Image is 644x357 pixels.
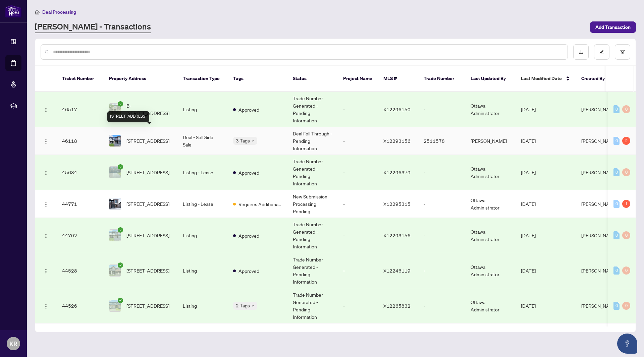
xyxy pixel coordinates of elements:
img: Logo [43,202,49,207]
span: X12296379 [383,169,411,175]
td: 44528 [57,253,104,288]
span: X12293156 [383,232,411,238]
td: Ottawa Administrator [465,288,516,323]
button: Add Transaction [590,21,636,33]
td: - [418,288,465,323]
th: MLS # [378,66,418,92]
td: - [338,155,378,190]
td: New Submission - Processing Pending [287,190,338,218]
span: [STREET_ADDRESS] [126,302,169,309]
span: X12293156 [383,138,411,144]
td: Ottawa Administrator [465,155,516,190]
span: check-circle [118,101,123,107]
button: Open asap [617,334,637,354]
div: 0 [613,302,620,310]
td: Trade Number Generated - Pending Information [287,92,338,127]
td: 44526 [57,288,104,323]
th: Last Updated By [465,66,516,92]
td: Deal Fell Through - Pending Information [287,127,338,155]
td: - [418,253,465,288]
img: thumbnail-img [109,300,121,311]
div: 0 [613,137,620,145]
button: Logo [41,265,51,276]
span: [PERSON_NAME] [581,303,618,309]
span: [PERSON_NAME] [581,267,618,274]
span: edit [599,50,604,54]
img: thumbnail-img [109,230,121,241]
span: home [35,10,40,14]
td: - [338,92,378,127]
span: [DATE] [521,303,536,309]
td: Deal - Sell Side Sale [177,127,228,155]
td: Listing [177,323,228,351]
button: download [573,44,589,60]
td: Listing [177,218,228,253]
td: - [338,323,378,351]
td: Listing [177,288,228,323]
span: B-[STREET_ADDRESS] [126,102,172,117]
td: Trade Number Generated - Pending Information [287,218,338,253]
th: Trade Number [418,66,465,92]
div: 0 [622,105,630,113]
span: [DATE] [521,232,536,238]
button: filter [615,44,630,60]
th: Last Modified Date [516,66,576,92]
td: - [338,253,378,288]
td: - [338,218,378,253]
span: [PERSON_NAME] [581,106,618,112]
span: filter [620,50,625,54]
span: down [251,139,255,142]
div: 0 [622,266,630,275]
span: [STREET_ADDRESS] [126,200,169,207]
div: 0 [622,302,630,310]
td: Ottawa Administrator [465,323,516,351]
span: Approved [238,267,259,275]
div: 2 [622,137,630,145]
div: 0 [622,168,630,176]
span: X12295315 [383,201,411,207]
span: check-circle [118,227,123,233]
td: - [418,155,465,190]
button: Logo [41,135,51,146]
th: Created By [576,66,619,92]
span: Approved [238,169,259,176]
td: - [418,92,465,127]
td: Listing [177,253,228,288]
td: 46517 [57,92,104,127]
span: [DATE] [521,169,536,175]
td: Ottawa Administrator [465,92,516,127]
th: Property Address [104,66,177,92]
td: 44522 [57,323,104,351]
button: edit [594,44,609,60]
span: download [579,50,583,54]
span: [DATE] [521,267,536,274]
span: check-circle [118,164,123,170]
img: thumbnail-img [109,198,121,210]
td: Trade Number Generated - Pending Information [287,155,338,190]
span: down [251,304,255,307]
td: - [418,323,465,351]
td: 44771 [57,190,104,218]
span: [STREET_ADDRESS] [126,267,169,274]
span: [PERSON_NAME] [581,201,618,207]
button: Logo [41,230,51,241]
button: Logo [41,300,51,311]
div: 0 [622,231,630,239]
td: Listing - Lease [177,155,228,190]
div: 1 [622,200,630,208]
img: logo [5,5,21,17]
img: thumbnail-img [109,104,121,115]
span: [DATE] [521,106,536,112]
div: 0 [613,200,620,208]
div: 0 [613,231,620,239]
td: 45684 [57,155,104,190]
div: 0 [613,168,620,176]
span: [STREET_ADDRESS] [126,232,169,239]
td: - [418,190,465,218]
span: X12265832 [383,303,411,309]
td: - [338,288,378,323]
img: Logo [43,139,49,144]
th: Project Name [338,66,378,92]
td: Trade Number Generated - Pending Information [287,253,338,288]
span: check-circle [118,262,123,268]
